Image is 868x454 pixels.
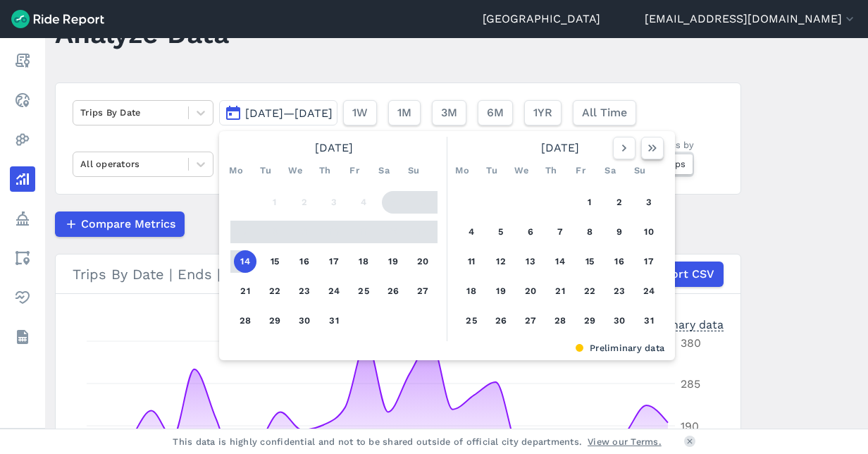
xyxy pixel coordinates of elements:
[578,309,601,332] button: 29
[411,250,434,273] button: 20
[382,250,404,273] button: 19
[633,317,724,331] div: Preliminary data
[638,280,660,302] button: 24
[578,280,601,302] button: 22
[480,159,503,182] div: Tu
[628,159,651,182] div: Su
[263,280,286,302] button: 22
[608,250,631,273] button: 16
[608,309,631,332] button: 30
[10,87,35,113] a: Realtime
[460,221,483,243] button: 4
[460,250,483,273] button: 11
[549,250,571,273] button: 14
[352,250,375,273] button: 18
[323,250,345,273] button: 17
[569,159,592,182] div: Fr
[519,221,542,243] button: 6
[382,221,404,243] button: 12
[10,166,35,192] a: Analyze
[263,221,286,243] button: 8
[490,221,512,243] button: 5
[638,250,660,273] button: 17
[323,191,345,214] button: 3
[293,250,316,273] button: 16
[263,309,286,332] button: 29
[323,309,345,332] button: 31
[411,221,434,243] button: 13
[55,211,185,237] button: Compare Metrics
[234,221,256,243] button: 7
[11,10,104,28] img: Ride Report
[451,137,669,159] div: [DATE]
[402,159,425,182] div: Su
[451,159,473,182] div: Mo
[323,280,345,302] button: 24
[219,100,337,125] button: [DATE]—[DATE]
[681,336,701,350] tspan: 380
[533,104,552,121] span: 1YR
[10,245,35,271] a: Areas
[10,206,35,231] a: Policy
[549,221,571,243] button: 7
[460,280,483,302] button: 18
[510,159,533,182] div: We
[483,11,600,27] a: [GEOGRAPHIC_DATA]
[441,104,457,121] span: 3M
[638,191,660,214] button: 3
[73,262,724,287] div: Trips By Date | Ends | City of [GEOGRAPHIC_DATA][PERSON_NAME]
[234,250,256,273] button: 14
[254,159,277,182] div: Tu
[293,280,316,302] button: 23
[608,280,631,302] button: 23
[10,127,35,152] a: Heatmaps
[651,266,714,283] span: Export CSV
[263,191,286,214] button: 1
[234,309,256,332] button: 28
[681,419,699,433] tspan: 190
[490,309,512,332] button: 26
[293,221,316,243] button: 9
[293,191,316,214] button: 2
[234,280,256,302] button: 21
[343,159,366,182] div: Fr
[578,221,601,243] button: 8
[245,106,333,120] span: [DATE]—[DATE]
[549,280,571,302] button: 21
[373,159,395,182] div: Sa
[519,280,542,302] button: 20
[397,104,411,121] span: 1M
[524,100,562,125] button: 1YR
[519,250,542,273] button: 13
[582,104,627,121] span: All Time
[578,250,601,273] button: 15
[225,137,443,159] div: [DATE]
[645,11,857,27] button: [EMAIL_ADDRESS][DOMAIN_NAME]
[314,159,336,182] div: Th
[478,100,513,125] button: 6M
[382,191,404,214] button: 5
[608,191,631,214] button: 2
[284,159,306,182] div: We
[549,309,571,332] button: 28
[490,250,512,273] button: 12
[638,221,660,243] button: 10
[230,341,664,355] div: Preliminary data
[352,191,375,214] button: 4
[225,159,247,182] div: Mo
[599,159,621,182] div: Sa
[588,435,662,448] a: View our Terms.
[10,48,35,73] a: Report
[10,285,35,310] a: Health
[388,100,421,125] button: 1M
[382,280,404,302] button: 26
[638,309,660,332] button: 31
[460,309,483,332] button: 25
[490,280,512,302] button: 19
[578,191,601,214] button: 1
[608,221,631,243] button: 9
[352,221,375,243] button: 11
[81,216,175,233] span: Compare Metrics
[343,100,377,125] button: 1W
[263,250,286,273] button: 15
